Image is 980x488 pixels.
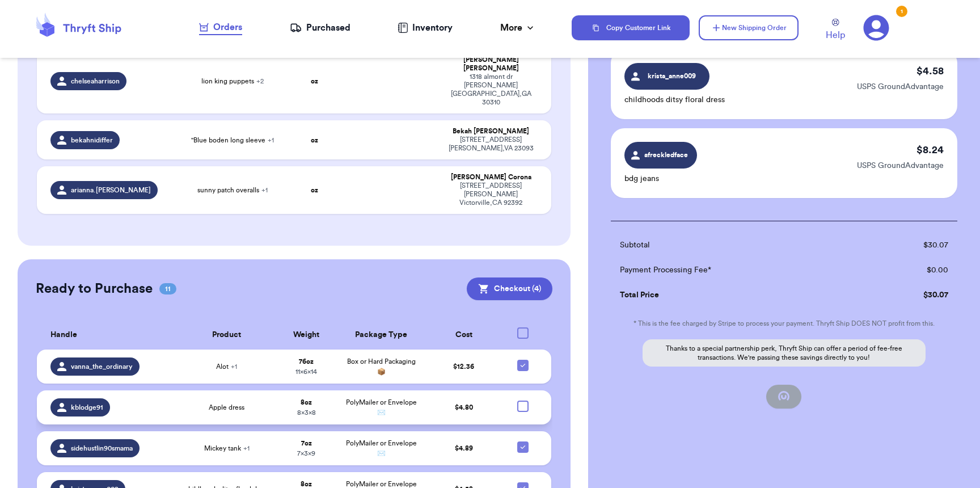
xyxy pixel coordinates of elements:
[71,362,133,371] span: vanna_the_ordinary
[611,283,860,308] td: Total Price
[857,160,944,171] p: USPS GroundAdvantage
[500,21,536,35] div: More
[268,137,274,144] span: + 1
[445,56,537,73] div: [PERSON_NAME] [PERSON_NAME]
[297,409,316,416] span: 8 x 3 x 8
[297,450,315,457] span: 7 x 3 x 9
[611,258,860,283] td: Payment Processing Fee*
[624,94,725,106] p: childhoods ditsy floral dress
[398,21,453,35] a: Inventory
[896,6,907,17] div: 1
[191,136,274,145] span: "Blue boden long sleeve
[301,399,312,406] strong: 8 oz
[572,15,690,40] button: Copy Customer Link
[644,150,688,160] span: afreckledface
[36,280,153,298] h2: Ready to Purchase
[290,21,350,35] a: Purchased
[159,283,176,295] span: 11
[197,186,268,195] span: sunny patch overalls
[346,399,417,416] span: PolyMailer or Envelope ✉️
[199,20,242,35] a: Orders
[643,339,926,367] p: Thanks to a special partnership perk, Thryft Ship can offer a period of fee-free transactions. We...
[71,403,103,412] span: kblodge91
[261,187,268,193] span: + 1
[256,78,264,85] span: + 2
[699,15,799,40] button: New Shipping Order
[445,136,537,153] div: [STREET_ADDRESS] [PERSON_NAME] , VA 23093
[201,77,264,86] span: lion king puppets
[71,444,133,453] span: sidehustlin90smama
[426,321,501,350] th: Cost
[204,444,250,453] span: Mickey tank
[445,127,537,136] div: Bekah [PERSON_NAME]
[216,362,237,371] span: Alot
[916,142,944,158] p: $ 8.24
[445,73,537,107] div: 1318 almont dr [PERSON_NAME] [GEOGRAPHIC_DATA] , GA 30310
[445,173,537,182] div: [PERSON_NAME] Corona
[916,63,944,79] p: $ 4.58
[295,368,317,375] span: 11 x 6 x 14
[347,358,416,375] span: Box or Hard Packaging 📦
[301,481,312,487] strong: 8 oz
[199,20,242,34] div: Orders
[859,258,957,283] td: $ 0.00
[611,233,860,258] td: Subtotal
[826,28,845,42] span: Help
[336,321,426,350] th: Package Type
[859,283,957,308] td: $ 30.07
[299,358,314,365] strong: 76 oz
[243,445,250,452] span: + 1
[71,186,151,195] span: arianna.[PERSON_NAME]
[455,404,473,411] span: $ 4.80
[645,71,699,81] span: krista_anne009
[231,363,237,370] span: + 1
[209,403,244,412] span: Apple dress
[859,233,957,258] td: $ 30.07
[301,440,312,447] strong: 7 oz
[624,173,697,184] p: bdg jeans
[467,277,552,300] button: Checkout (4)
[346,440,417,457] span: PolyMailer or Envelope ✉️
[453,363,474,370] span: $ 12.36
[277,321,337,350] th: Weight
[71,77,120,86] span: chelseaharrison
[863,15,889,41] a: 1
[455,445,473,452] span: $ 4.89
[857,81,944,92] p: USPS GroundAdvantage
[177,321,277,350] th: Product
[311,187,318,193] strong: oz
[826,19,845,42] a: Help
[445,182,537,207] div: [STREET_ADDRESS][PERSON_NAME] Victorville , CA 92392
[311,78,318,85] strong: oz
[611,319,957,328] p: * This is the fee charged by Stripe to process your payment. Thryft Ship DOES NOT profit from this.
[71,136,113,145] span: bekahnidiffer
[50,329,77,341] span: Handle
[311,137,318,144] strong: oz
